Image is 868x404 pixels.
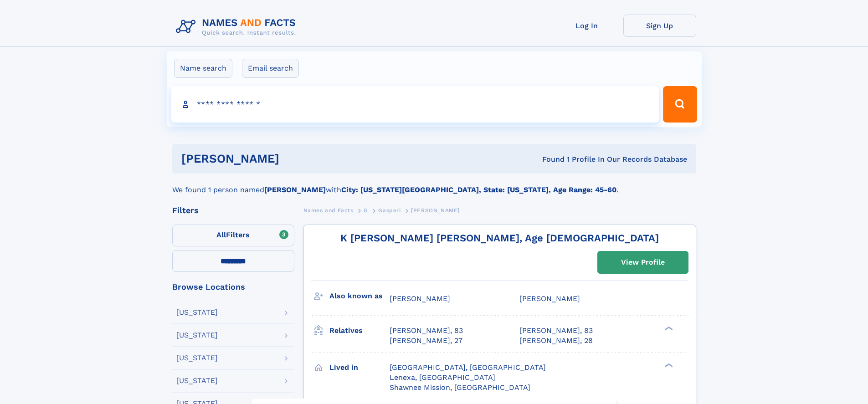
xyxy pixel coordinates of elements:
[378,205,401,216] a: Gasperi
[390,383,530,392] span: Shawnee Mission, [GEOGRAPHIC_DATA]
[623,15,696,37] a: Sign Up
[172,174,696,195] div: We found 1 person named with .
[519,294,580,303] span: [PERSON_NAME]
[663,86,697,123] button: Search Button
[390,294,450,303] span: [PERSON_NAME]
[411,207,460,214] span: [PERSON_NAME]
[598,251,688,273] a: View Profile
[663,325,673,331] div: ❯
[216,230,226,239] span: All
[172,206,294,215] div: Filters
[172,225,294,246] label: Filters
[341,185,616,194] b: City: [US_STATE][GEOGRAPHIC_DATA], State: [US_STATE], Age Range: 45-60
[519,326,593,336] a: [PERSON_NAME], 83
[378,207,401,214] span: Gasperi
[181,153,411,164] h1: [PERSON_NAME]
[171,86,659,123] input: search input
[364,205,368,216] a: G
[242,59,299,78] label: Email search
[303,205,354,216] a: Names and Facts
[176,354,218,362] div: [US_STATE]
[390,373,495,382] span: Lenexa, [GEOGRAPHIC_DATA]
[176,332,218,339] div: [US_STATE]
[663,362,673,368] div: ❯
[621,252,665,273] div: View Profile
[364,207,368,214] span: G
[172,15,303,39] img: Logo Names and Facts
[550,15,623,37] a: Log In
[264,185,326,194] b: [PERSON_NAME]
[172,283,294,291] div: Browse Locations
[390,336,462,346] a: [PERSON_NAME], 27
[176,309,218,316] div: [US_STATE]
[329,360,390,375] h3: Lived in
[519,336,593,346] a: [PERSON_NAME], 28
[174,59,232,78] label: Name search
[329,288,390,304] h3: Also known as
[411,154,687,164] div: Found 1 Profile In Our Records Database
[176,377,218,384] div: [US_STATE]
[390,363,546,372] span: [GEOGRAPHIC_DATA], [GEOGRAPHIC_DATA]
[329,323,390,338] h3: Relatives
[390,326,463,336] a: [PERSON_NAME], 83
[340,232,659,244] a: K [PERSON_NAME] [PERSON_NAME], Age [DEMOGRAPHIC_DATA]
